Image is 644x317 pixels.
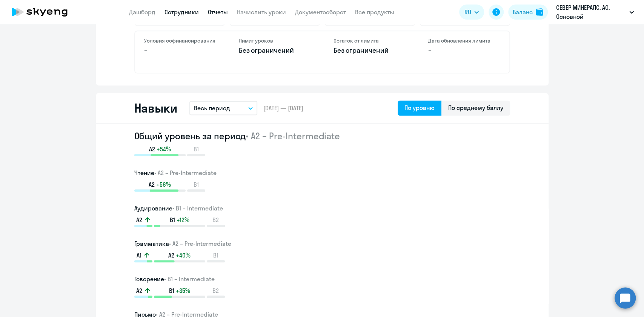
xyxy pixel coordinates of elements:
h3: Говорение [134,274,510,283]
a: Дашборд [129,8,155,16]
span: +54% [157,145,171,153]
h4: Условия софинансирования [144,37,216,44]
span: +40% [176,251,191,259]
span: B1 [169,287,174,295]
button: Балансbalance [508,5,548,20]
span: A2 [149,180,155,189]
span: • A2 – Pre-Intermediate [154,169,217,177]
span: B2 [212,216,219,224]
span: • B1 – Intermediate [172,204,223,212]
button: СЕВЕР МИНЕРАЛС, АО, Основной [552,3,638,21]
div: По уровню [404,103,435,112]
a: Все продукты [355,8,394,16]
span: +56% [156,180,171,189]
p: СЕВЕР МИНЕРАЛС, АО, Основной [556,3,626,21]
a: Начислить уроки [237,8,286,16]
span: B1 [213,251,218,259]
span: RU [464,8,471,17]
p: Без ограничений [334,46,406,55]
div: Баланс [513,8,533,17]
h2: Навыки [134,101,177,116]
h3: Аудирование [134,204,510,213]
span: A2 [136,287,142,295]
span: • A2 – Pre-Intermediate [246,130,340,142]
span: B1 [194,180,199,189]
span: B1 [170,216,175,224]
h4: Остаток от лимита [334,37,406,44]
a: Сотрудники [164,8,199,16]
a: Отчеты [208,8,228,16]
span: +35% [176,287,190,295]
span: B2 [212,287,219,295]
p: Весь период [194,104,230,113]
span: • B1 – Intermediate [164,275,215,283]
p: – [428,46,500,55]
span: • A2 – Pre-Intermediate [169,240,231,247]
span: [DATE] — [DATE] [263,104,303,112]
span: +12% [177,216,189,224]
img: balance [536,8,543,16]
span: A2 [168,251,174,259]
h4: Лимит уроков [239,37,311,44]
div: По среднему баллу [448,103,503,112]
p: Без ограничений [239,46,311,55]
h2: Общий уровень за период [134,130,510,142]
button: RU [459,5,484,20]
span: A2 [136,216,142,224]
h3: Грамматика [134,239,510,248]
span: A1 [137,251,141,259]
span: B1 [194,145,199,153]
a: Документооборот [295,8,346,16]
h4: Дата обновления лимита [428,37,500,44]
p: – [144,46,216,55]
span: A2 [149,145,155,153]
button: Весь период [189,101,257,115]
h3: Чтение [134,168,510,177]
